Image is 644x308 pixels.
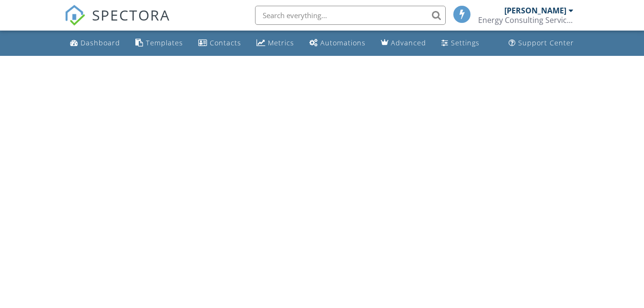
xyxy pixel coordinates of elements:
div: [PERSON_NAME] [504,6,566,15]
div: Energy Consulting Services [478,15,573,25]
a: Advanced [377,34,430,52]
input: Search everything... [255,6,446,25]
div: Templates [146,38,183,47]
a: SPECTORA [64,13,170,33]
div: Advanced [391,38,426,47]
div: Automations [320,38,366,47]
div: Metrics [268,38,294,47]
a: Contacts [194,34,245,52]
div: Support Center [518,38,574,47]
div: Dashboard [81,38,120,47]
img: The Best Home Inspection Software - Spectora [64,5,85,26]
a: Settings [438,34,483,52]
a: Automations (Basic) [306,34,369,52]
div: Contacts [210,38,241,47]
div: Settings [451,38,480,47]
a: Templates [132,34,187,52]
span: SPECTORA [92,5,170,25]
a: Dashboard [66,34,124,52]
a: Support Center [505,34,578,52]
a: Metrics [253,34,298,52]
